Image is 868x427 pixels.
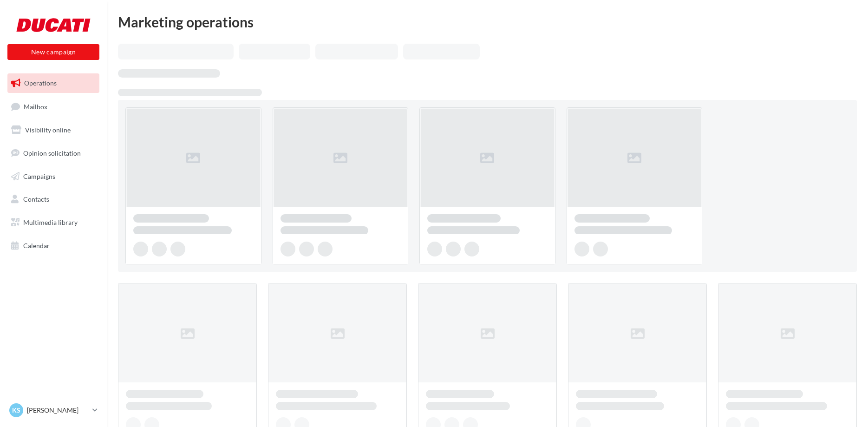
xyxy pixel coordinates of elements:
p: [PERSON_NAME] [27,406,89,415]
a: Visibility online [6,120,101,140]
span: Opinion solicitation [23,149,81,157]
span: Campaigns [23,172,55,180]
span: Operations [24,79,57,87]
span: Calendar [23,242,50,250]
span: Visibility online [25,126,71,134]
a: Opinion solicitation [6,144,101,163]
span: Multimedia library [23,218,78,226]
a: Operations [6,73,101,93]
span: KS [12,406,20,415]
a: Mailbox [6,97,101,117]
a: Multimedia library [6,213,101,232]
span: Mailbox [24,102,47,110]
span: Contacts [23,195,49,203]
div: Marketing operations [118,15,857,29]
a: Calendar [6,236,101,256]
a: KS [PERSON_NAME] [7,401,99,419]
button: New campaign [7,44,99,60]
a: Campaigns [6,167,101,186]
a: Contacts [6,190,101,209]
